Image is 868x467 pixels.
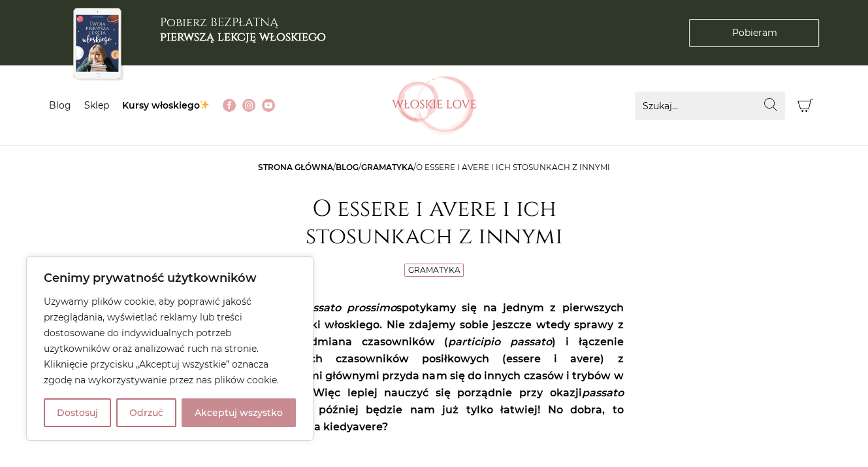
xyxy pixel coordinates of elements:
em: passato prossimo [299,302,396,314]
a: Gramatyka [408,265,460,275]
button: Odrzuć [116,398,176,427]
a: Pobieram [689,19,819,47]
a: Blog [336,162,359,172]
strong: avere [353,421,382,433]
em: participio passato [448,336,552,348]
img: Włoskielove [392,76,477,135]
h1: O essere i avere i ich stosunkach z innymi [245,196,624,251]
img: ✨ [200,100,209,109]
b: pierwszą lekcję włoskiego [160,29,326,45]
p: Z czasem spotykamy się na jednym z pierwszych etapów nauki włoskiego. Nie zdajemy sobie jeszcze w... [245,300,624,436]
span: O essere i avere i ich stosunkach z innymi [416,162,610,172]
a: Blog [49,99,71,111]
p: Cenimy prywatność użytkowników [44,270,296,286]
span: Pobieram [731,26,777,40]
span: / / / [258,162,610,172]
input: Szukaj... [635,92,785,120]
button: Koszyk [792,92,820,120]
button: Akceptuj wszystko [182,398,296,427]
em: passato prossimo [245,387,624,416]
p: Używamy plików cookie, aby poprawić jakość przeglądania, wyświetlać reklamy lub treści dostosowan... [44,294,296,388]
a: Strona główna [258,162,333,172]
a: Kursy włoskiego [122,99,210,111]
button: Dostosuj [44,398,111,427]
a: Gramatyka [361,162,413,172]
strong: essere i avere [506,353,600,365]
h3: Pobierz BEZPŁATNĄ [160,16,326,44]
a: Sklep [84,99,109,111]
